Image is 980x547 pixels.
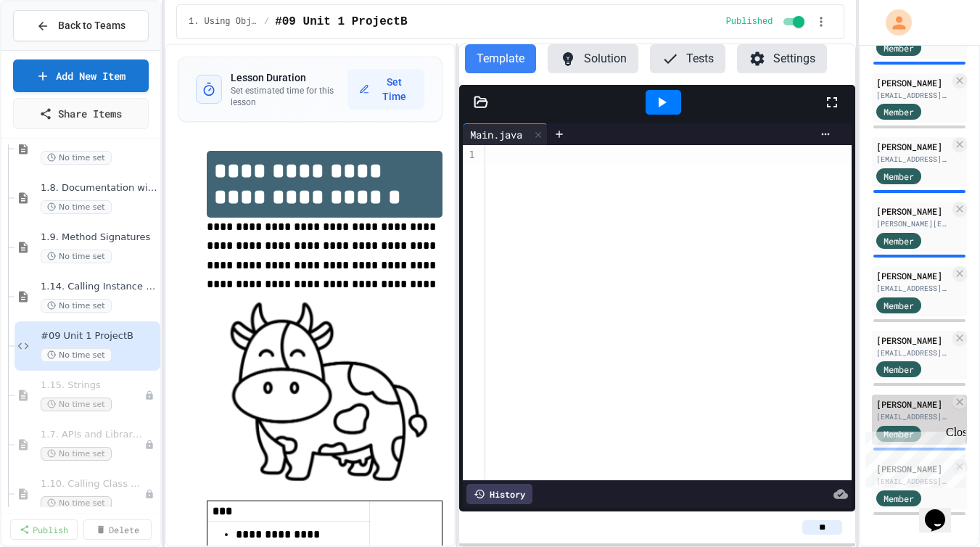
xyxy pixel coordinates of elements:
span: 1. Using Objects and Methods [189,16,258,28]
div: [EMAIL_ADDRESS][DOMAIN_NAME] [876,154,950,165]
a: Add New Item [13,59,149,92]
div: [EMAIL_ADDRESS][DOMAIN_NAME] [876,411,950,422]
span: 1.8. Documentation with Comments and Preconditions [41,182,157,194]
div: [EMAIL_ADDRESS][DOMAIN_NAME] [876,347,950,358]
a: Publish [10,519,78,540]
span: No time set [41,250,112,263]
div: [PERSON_NAME] [876,140,950,153]
div: [PERSON_NAME] [876,398,950,411]
div: Chat with us now!Close [6,6,100,92]
div: Unpublished [144,390,155,400]
span: 1.9. Method Signatures [41,231,157,244]
div: Content is published and visible to students [726,13,808,30]
button: Back to Teams [13,10,149,41]
a: Share Items [13,98,149,129]
div: [PERSON_NAME] [876,334,950,347]
span: Member [884,363,914,376]
span: No time set [41,200,112,214]
span: #09 Unit 1 ProjectB [275,13,407,30]
span: 1.14. Calling Instance Methods [41,281,157,293]
span: No time set [41,299,112,313]
a: Delete [83,519,151,540]
div: Unpublished [144,489,155,499]
div: [EMAIL_ADDRESS][DOMAIN_NAME] [876,283,950,294]
div: My Account [870,6,915,39]
span: Member [884,299,914,312]
div: 1 [463,148,477,163]
span: 1.15. Strings [41,379,144,392]
p: Set estimated time for this lesson [231,85,347,108]
span: No time set [41,496,112,510]
div: Unpublished [144,440,155,450]
span: Back to Teams [58,18,125,33]
span: Published [726,16,773,28]
div: [PERSON_NAME][EMAIL_ADDRESS][DOMAIN_NAME] [876,218,950,229]
span: Member [884,492,914,505]
span: No time set [41,398,112,411]
span: No time set [41,348,112,362]
div: [EMAIL_ADDRESS][DOMAIN_NAME] [876,90,950,101]
span: #09 Unit 1 ProjectB [41,330,157,342]
div: Main.java [463,127,530,142]
span: 1.7. APIs and Libraries [41,429,144,441]
iframe: chat widget [919,489,965,532]
iframe: chat widget [860,426,965,488]
div: [PERSON_NAME] [876,76,950,89]
span: Member [884,41,914,54]
h3: Lesson Duration [231,70,347,85]
span: Member [884,105,914,118]
button: Solution [548,44,638,73]
div: Main.java [463,123,548,145]
span: Member [884,234,914,247]
span: / [264,16,269,28]
div: [PERSON_NAME] [876,205,950,218]
span: 1.10. Calling Class Methods [41,478,144,490]
button: Tests [650,44,725,73]
button: Set Time [347,69,424,110]
span: Member [884,170,914,183]
span: No time set [41,447,112,461]
div: History [466,484,532,504]
span: No time set [41,151,112,165]
button: Settings [737,44,827,73]
button: Template [465,44,536,73]
div: [PERSON_NAME] [876,269,950,282]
